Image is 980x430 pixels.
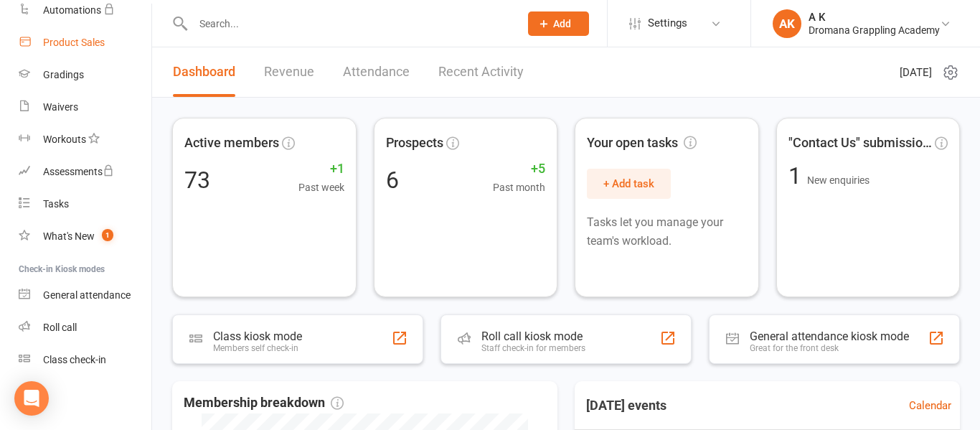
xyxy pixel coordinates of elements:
[587,133,697,154] span: Your open tasks
[19,123,151,156] a: Workouts
[264,47,314,97] a: Revenue
[648,7,687,39] span: Settings
[438,47,524,97] a: Recent Activity
[493,179,545,195] span: Past month
[184,169,210,192] div: 73
[19,59,151,91] a: Gradings
[19,91,151,123] a: Waivers
[43,230,95,242] div: What's New
[213,329,302,343] div: Class kiosk mode
[386,169,399,192] div: 6
[43,101,78,113] div: Waivers
[213,343,302,353] div: Members self check-in
[19,344,151,376] a: Class kiosk mode
[43,166,114,177] div: Assessments
[481,329,585,343] div: Roll call kiosk mode
[809,24,940,37] div: Dromana Grappling Academy
[19,156,151,188] a: Assessments
[43,322,77,333] div: Roll call
[19,279,151,312] a: General attendance kiosk mode
[773,9,801,38] div: AK
[909,397,951,414] a: Calendar
[19,188,151,220] a: Tasks
[43,354,106,365] div: Class check-in
[43,37,105,48] div: Product Sales
[900,64,932,81] span: [DATE]
[788,133,933,154] span: "Contact Us" submissions
[14,381,49,416] div: Open Intercom Messenger
[43,198,69,210] div: Tasks
[298,179,344,195] span: Past week
[43,69,84,80] div: Gradings
[750,343,909,353] div: Great for the front desk
[788,162,807,190] span: 1
[43,134,86,145] div: Workouts
[343,47,410,97] a: Attendance
[43,4,101,16] div: Automations
[173,47,235,97] a: Dashboard
[807,174,870,186] span: New enquiries
[553,18,571,29] span: Add
[19,27,151,59] a: Product Sales
[43,289,131,301] div: General attendance
[493,159,545,179] span: +5
[298,159,344,179] span: +1
[184,133,279,154] span: Active members
[184,393,344,413] span: Membership breakdown
[575,393,678,419] h3: [DATE] events
[19,312,151,344] a: Roll call
[809,11,940,24] div: A K
[750,329,909,343] div: General attendance kiosk mode
[19,220,151,253] a: What's New1
[587,169,671,199] button: + Add task
[528,11,589,36] button: Add
[189,14,509,34] input: Search...
[587,213,747,250] p: Tasks let you manage your team's workload.
[481,343,585,353] div: Staff check-in for members
[386,133,443,154] span: Prospects
[102,229,113,241] span: 1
